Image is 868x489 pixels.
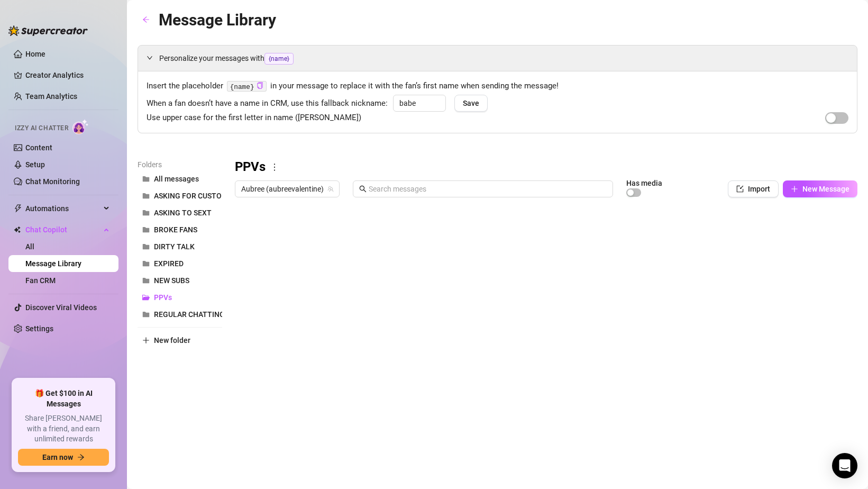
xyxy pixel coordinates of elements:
[138,159,222,170] article: Folders
[15,123,68,133] span: Izzy AI Chatter
[138,221,222,238] button: BROKE FANS
[154,336,190,345] span: New folder
[463,99,479,107] span: Save
[25,160,45,169] a: Setup
[783,180,857,197] button: New Message
[25,259,81,268] a: Message Library
[138,187,222,204] button: ASKING FOR CUSTOMS
[25,303,97,312] a: Discover Viral Videos
[142,294,150,301] span: folder-open
[154,259,184,268] span: EXPIRED
[736,185,744,193] span: import
[42,453,73,461] span: Earn now
[270,162,279,172] span: more
[25,242,34,251] a: All
[18,449,109,466] button: Earn nowarrow-right
[159,7,276,32] article: Message Library
[142,226,150,233] span: folder
[235,159,266,176] h3: PPVs
[138,255,222,272] button: EXPIRED
[227,81,267,92] code: {name}
[154,175,199,183] span: All messages
[154,276,189,285] span: NEW SUBS
[14,204,22,213] span: thunderbolt
[327,186,334,192] span: team
[154,310,225,319] span: REGULAR CHATTING
[14,226,21,233] img: Chat Copilot
[138,306,222,323] button: REGULAR CHATTING
[138,289,222,306] button: PPVs
[18,413,109,445] span: Share [PERSON_NAME] with a friend, and earn unlimited rewards
[142,243,150,250] span: folder
[142,337,150,344] span: plus
[154,192,232,200] span: ASKING FOR CUSTOMS
[154,242,195,251] span: DIRTY TALK
[454,95,488,112] button: Save
[264,53,294,65] span: {name}
[142,16,150,23] span: arrow-left
[369,183,607,195] input: Search messages
[25,67,110,84] a: Creator Analytics
[147,112,361,124] span: Use upper case for the first letter in name ([PERSON_NAME])
[138,238,222,255] button: DIRTY TALK
[25,50,45,58] a: Home
[257,82,263,90] button: Click to Copy
[791,185,798,193] span: plus
[72,119,89,134] img: AI Chatter
[159,52,848,65] span: Personalize your messages with
[142,192,150,200] span: folder
[25,177,80,186] a: Chat Monitoring
[8,25,88,36] img: logo-BBDzfeDw.svg
[138,332,222,349] button: New folder
[802,185,849,193] span: New Message
[728,180,779,197] button: Import
[147,80,848,93] span: Insert the placeholder in your message to replace it with the fan’s first name when sending the m...
[142,209,150,216] span: folder
[154,293,172,302] span: PPVs
[25,200,100,217] span: Automations
[626,180,662,186] article: Has media
[25,143,52,152] a: Content
[138,46,857,71] div: Personalize your messages with{name}
[147,55,153,61] span: expanded
[142,277,150,284] span: folder
[25,276,56,285] a: Fan CRM
[25,92,77,101] a: Team Analytics
[25,324,53,333] a: Settings
[147,97,388,110] span: When a fan doesn’t have a name in CRM, use this fallback nickname:
[25,221,100,238] span: Chat Copilot
[359,185,367,193] span: search
[748,185,770,193] span: Import
[142,175,150,183] span: folder
[138,272,222,289] button: NEW SUBS
[142,260,150,267] span: folder
[154,225,197,234] span: BROKE FANS
[142,311,150,318] span: folder
[18,388,109,409] span: 🎁 Get $100 in AI Messages
[77,454,85,461] span: arrow-right
[832,453,857,478] div: Open Intercom Messenger
[138,170,222,187] button: All messages
[241,181,333,197] span: Aubree (aubreevalentine)
[154,209,212,217] span: ASKING TO SEXT
[138,204,222,221] button: ASKING TO SEXT
[257,82,263,89] span: copy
